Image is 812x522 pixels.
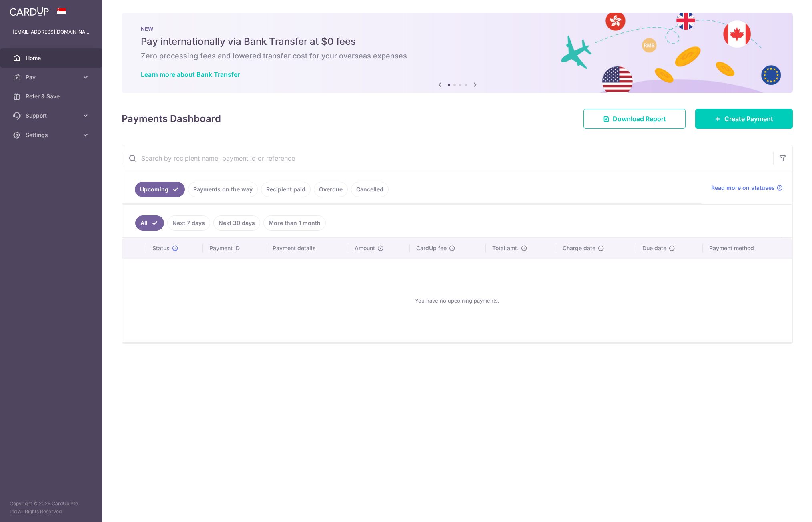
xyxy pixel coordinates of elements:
th: Payment details [266,238,348,259]
a: All [135,215,164,231]
a: Upcoming [135,182,185,197]
h4: Payments Dashboard [122,112,221,126]
th: Payment method [703,238,792,259]
h5: Pay internationally via Bank Transfer at $0 fees [141,35,774,48]
a: Create Payment [695,109,793,129]
img: Bank transfer banner [122,13,793,93]
span: Amount [355,244,375,252]
input: Search by recipient name, payment id or reference [122,145,773,171]
a: Overdue [314,182,348,197]
img: CardUp [10,6,49,16]
a: Cancelled [351,182,389,197]
p: [EMAIL_ADDRESS][DOMAIN_NAME] [13,28,90,36]
span: Create Payment [724,114,773,124]
span: Support [26,112,78,120]
a: Next 30 days [213,215,260,231]
a: Read more on statuses [711,184,783,192]
span: CardUp fee [416,244,447,252]
a: Payments on the way [188,182,258,197]
a: Next 7 days [167,215,210,231]
span: Download Report [613,114,666,124]
span: Settings [26,131,78,139]
span: Pay [26,73,78,81]
a: Learn more about Bank Transfer [141,70,240,78]
span: Status [152,244,170,252]
a: Download Report [583,109,686,129]
span: Home [26,54,78,62]
th: Payment ID [203,238,266,259]
span: Charge date [563,244,595,252]
span: Total amt. [492,244,519,252]
a: More than 1 month [263,215,326,231]
h6: Zero processing fees and lowered transfer cost for your overseas expenses [141,51,774,61]
span: Refer & Save [26,92,78,100]
a: Recipient paid [261,182,311,197]
p: NEW [141,26,774,32]
div: You have no upcoming payments. [132,265,782,336]
span: Read more on statuses [711,184,775,192]
span: Due date [642,244,666,252]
